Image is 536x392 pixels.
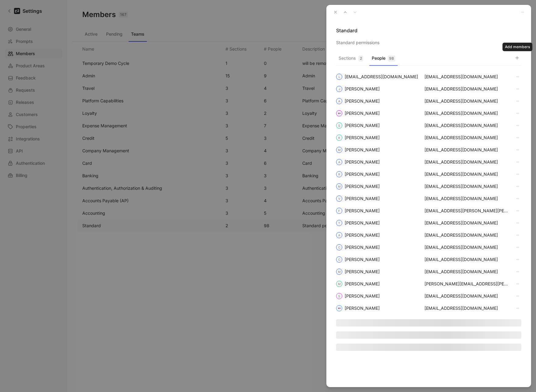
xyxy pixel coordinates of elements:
[369,54,398,66] button: People
[338,185,341,188] text: M
[338,136,340,139] text: K
[424,122,508,129] span: [EMAIL_ADDRESS][DOMAIN_NAME]
[502,43,532,51] div: Add members
[345,110,380,117] span: [PERSON_NAME]
[388,55,395,62] div: 98
[337,269,342,274] svg: Molly
[424,110,508,117] span: [EMAIL_ADDRESS][DOMAIN_NAME]
[339,75,340,79] text: L
[345,219,380,227] span: [PERSON_NAME]
[424,195,508,202] span: [EMAIL_ADDRESS][DOMAIN_NAME]
[424,231,508,239] span: [EMAIL_ADDRESS][DOMAIN_NAME]
[338,258,340,261] text: C
[424,146,508,154] span: [EMAIL_ADDRESS][DOMAIN_NAME]
[337,99,342,104] svg: Anuj
[337,221,342,225] svg: Tanya
[424,85,508,93] span: [EMAIL_ADDRESS][DOMAIN_NAME]
[337,74,342,79] svg: lcarter@brex.com
[338,173,340,176] text: R
[424,280,508,288] span: [PERSON_NAME][EMAIL_ADDRESS][PERSON_NAME][DOMAIN_NAME]
[345,256,380,263] span: [PERSON_NAME]
[338,282,341,286] text: M
[337,172,342,177] svg: Rafif
[337,257,342,262] svg: Chengyu
[338,197,340,200] text: V
[345,244,380,251] span: [PERSON_NAME]
[337,233,342,238] svg: Alexis
[337,281,342,286] svg: Mitchell
[338,295,340,298] text: S
[424,207,508,214] span: [EMAIL_ADDRESS][PERSON_NAME][PERSON_NAME][DOMAIN_NAME]
[337,147,342,152] svg: Matt
[337,306,342,311] img: Ying
[424,183,508,190] span: [EMAIL_ADDRESS][DOMAIN_NAME]
[345,292,380,300] span: [PERSON_NAME]
[336,39,521,46] p: Standard permissions
[345,97,380,105] span: [PERSON_NAME]
[345,146,380,154] span: [PERSON_NAME]
[345,122,380,129] span: [PERSON_NAME]
[338,161,340,164] text: A
[336,27,521,34] h1: Standard
[345,183,380,190] span: [PERSON_NAME]
[337,196,342,201] svg: Vinay
[424,97,508,105] span: [EMAIL_ADDRESS][DOMAIN_NAME]
[424,171,508,178] span: [EMAIL_ADDRESS][DOMAIN_NAME]
[424,256,508,263] span: [EMAIL_ADDRESS][DOMAIN_NAME]
[345,268,380,275] span: [PERSON_NAME]
[345,195,380,202] span: [PERSON_NAME]
[337,87,342,91] svg: jarred
[424,305,508,312] span: [EMAIL_ADDRESS][DOMAIN_NAME]
[424,219,508,227] span: [EMAIL_ADDRESS][DOMAIN_NAME]
[338,124,340,127] text: S
[337,184,342,189] svg: Merisha
[424,244,508,251] span: [EMAIL_ADDRESS][DOMAIN_NAME]
[337,135,342,140] svg: Kyrsten
[424,292,508,300] span: [EMAIL_ADDRESS][DOMAIN_NAME]
[339,87,340,91] text: J
[337,294,342,298] svg: Sarah
[345,231,380,239] span: [PERSON_NAME]
[345,73,418,80] span: [EMAIL_ADDRESS][DOMAIN_NAME]
[345,134,380,141] span: [PERSON_NAME]
[338,221,340,225] text: T
[345,85,380,93] span: [PERSON_NAME]
[338,246,340,249] text: C
[424,268,508,275] span: [EMAIL_ADDRESS][DOMAIN_NAME]
[338,234,340,237] text: A
[424,134,508,141] span: [EMAIL_ADDRESS][DOMAIN_NAME]
[337,245,342,250] svg: Colin
[337,111,342,116] img: Mercedes
[338,100,340,103] text: A
[358,55,363,62] div: 2
[424,73,508,80] span: [EMAIL_ADDRESS][DOMAIN_NAME]
[345,280,380,288] span: [PERSON_NAME]
[424,158,508,166] span: [EMAIL_ADDRESS][DOMAIN_NAME]
[338,148,341,152] text: M
[337,123,342,128] svg: Stacey Lynn
[345,305,380,312] span: [PERSON_NAME]
[338,270,341,274] text: M
[336,54,366,66] button: Sections
[345,171,380,178] span: [PERSON_NAME]
[337,160,342,164] svg: Anthony
[338,209,340,213] text: F
[345,207,380,214] span: [PERSON_NAME]
[337,208,342,213] svg: Francisco
[345,158,380,166] span: [PERSON_NAME]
